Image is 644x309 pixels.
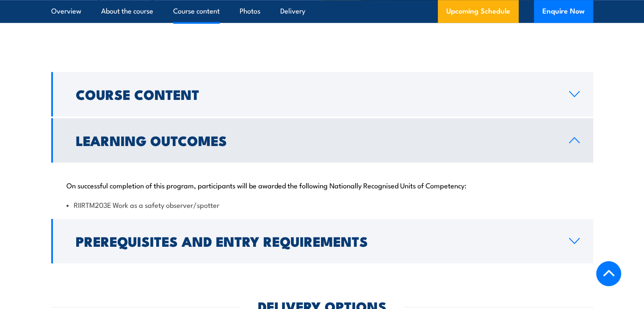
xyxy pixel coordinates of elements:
[51,219,593,263] a: Prerequisites and Entry Requirements
[76,235,556,247] h2: Prerequisites and Entry Requirements
[51,118,593,163] a: Learning Outcomes
[51,72,593,116] a: Course Content
[66,181,578,189] p: On successful completion of this program, participants will be awarded the following Nationally R...
[76,134,556,146] h2: Learning Outcomes
[66,200,578,210] li: RIIRTM203E Work as a safety observer/spotter
[76,88,556,100] h2: Course Content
